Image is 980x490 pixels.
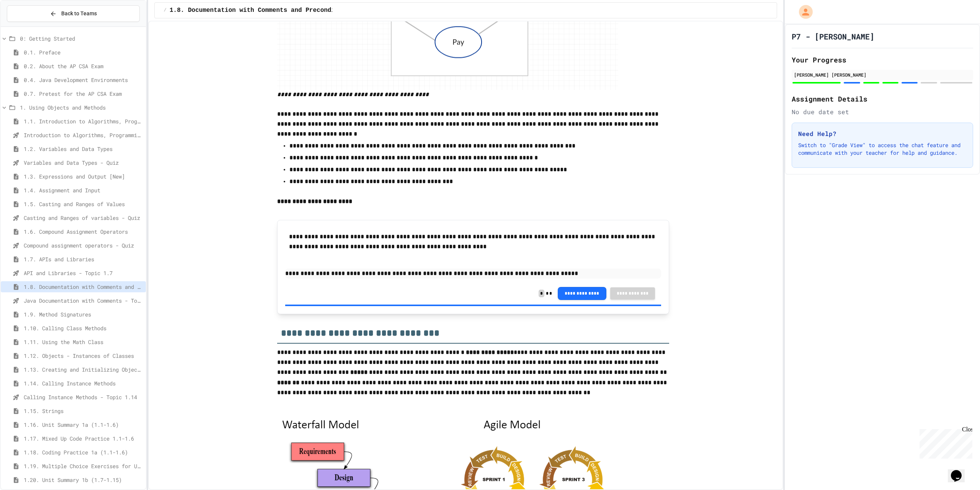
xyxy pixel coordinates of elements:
span: 1.12. Objects - Instances of Classes [24,352,143,360]
span: 1.1. Introduction to Algorithms, Programming, and Compilers [24,117,143,125]
span: Variables and Data Types - Quiz [24,159,143,167]
span: 1.9. Method Signatures [24,310,143,318]
span: 1.11. Using the Math Class [24,338,143,346]
span: 1.10. Calling Class Methods [24,324,143,332]
div: Chat with us now!Close [3,3,53,49]
span: 1.17. Mixed Up Code Practice 1.1-1.6 [24,434,143,442]
span: 1.8. Documentation with Comments and Preconditions [170,6,353,15]
span: 0.7. Pretest for the AP CSA Exam [24,90,143,98]
span: Java Documentation with Comments - Topic 1.8 [24,297,143,305]
span: Introduction to Algorithms, Programming, and Compilers [24,131,143,139]
span: 1.18. Coding Practice 1a (1.1-1.6) [24,448,143,456]
h1: P7 - [PERSON_NAME] [792,31,874,42]
span: 1.19. Multiple Choice Exercises for Unit 1a (1.1-1.6) [24,462,143,470]
iframe: chat widget [916,426,972,459]
span: 1.14. Calling Instance Methods [24,379,143,387]
span: Casting and Ranges of variables - Quiz [24,214,143,222]
span: 1. Using Objects and Methods [20,103,143,111]
span: 1.8. Documentation with Comments and Preconditions [24,283,143,291]
span: 1.13. Creating and Initializing Objects: Constructors [24,365,143,374]
h2: Your Progress [792,54,973,65]
span: API and Libraries - Topic 1.7 [24,269,143,277]
span: / [164,7,167,13]
span: 1.2. Variables and Data Types [24,145,143,153]
h3: Need Help? [798,129,967,138]
div: No due date set [792,107,973,116]
span: 0.1. Preface [24,48,143,56]
span: 1.20. Unit Summary 1b (1.7-1.15) [24,476,143,484]
span: 0: Getting Started [20,34,143,43]
div: [PERSON_NAME] [PERSON_NAME] [794,71,971,78]
span: 0.4. Java Development Environments [24,76,143,84]
div: My Account [791,3,815,21]
span: 1.16. Unit Summary 1a (1.1-1.6) [24,421,143,429]
span: Back to Teams [61,10,97,18]
span: 1.6. Compound Assignment Operators [24,228,143,236]
span: 1.15. Strings [24,407,143,415]
iframe: chat widget [948,459,972,482]
p: Switch to "Grade View" to access the chat feature and communicate with your teacher for help and ... [798,141,967,157]
span: 1.7. APIs and Libraries [24,255,143,263]
h2: Assignment Details [792,93,973,104]
span: 1.3. Expressions and Output [New] [24,172,143,180]
span: 1.5. Casting and Ranges of Values [24,200,143,208]
span: 1.4. Assignment and Input [24,186,143,194]
span: Compound assignment operators - Quiz [24,241,143,249]
span: Calling Instance Methods - Topic 1.14 [24,393,143,401]
span: 0.2. About the AP CSA Exam [24,62,143,70]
